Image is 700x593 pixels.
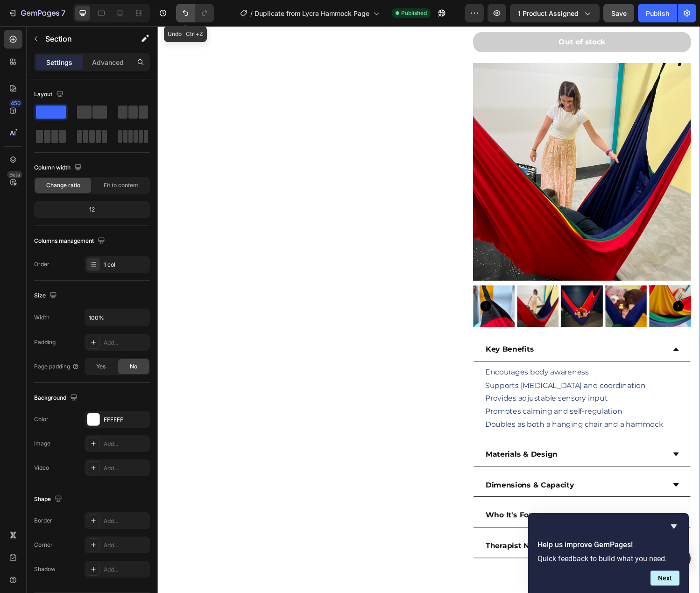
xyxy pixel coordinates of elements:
[104,440,148,448] div: Add...
[537,521,679,586] div: Help us improve GemPages!
[176,4,214,22] div: Undo/Redo
[104,416,148,424] div: FFFFFF
[250,8,253,18] span: /
[61,7,65,19] p: 7
[34,362,79,371] div: Page padding
[401,9,427,17] span: Published
[34,392,79,404] div: Background
[34,162,84,174] div: Column width
[92,57,124,67] p: Advanced
[532,284,544,295] button: Carousel Next Arrow
[326,557,551,567] p: Publish the page to see the content.
[339,391,538,405] p: Promotes calming and self-regulation
[36,203,148,216] div: 12
[34,464,49,472] div: Video
[34,289,59,302] div: Size
[130,362,137,371] span: No
[339,405,538,418] p: Doubles as both a hanging chair and a hammock
[339,438,413,446] strong: Materials & Design
[339,532,401,541] strong: Therapist Notes
[537,554,679,563] p: Quick feedback to build what you need.
[339,351,538,365] p: Encourages body awareness
[7,171,22,178] div: Beta
[326,6,551,27] button: Out of stock
[9,99,22,107] div: 450
[339,469,431,478] strong: Dimensions & Capacity
[646,8,669,18] div: Publish
[34,516,52,525] div: Border
[96,362,106,371] span: Yes
[104,339,148,347] div: Add...
[333,284,345,295] button: Carousel Back Arrow
[34,338,56,346] div: Padding
[34,415,49,424] div: Color
[34,235,107,247] div: Columns management
[45,33,122,44] p: Section
[611,9,627,17] span: Save
[46,181,80,190] span: Change ratio
[34,260,49,268] div: Order
[104,464,148,473] div: Add...
[34,565,56,573] div: Shadow
[104,565,148,574] div: Add...
[34,541,53,549] div: Corner
[339,365,538,378] p: Supports [MEDICAL_DATA] and coordination
[104,517,148,525] div: Add...
[255,8,369,18] span: Duplicate from Lycra Hammock Page
[339,501,387,509] strong: Who It's For
[651,571,679,586] button: Next question
[85,309,149,326] input: Auto
[510,4,600,22] button: 1 product assigned
[415,10,463,23] div: Out of stock
[34,88,65,101] div: Layout
[104,181,138,190] span: Fit to content
[603,4,634,22] button: Save
[668,521,679,532] button: Hide survey
[34,313,49,322] div: Width
[638,4,677,22] button: Publish
[339,329,389,338] strong: Key Benefits
[104,261,148,269] div: 1 col
[34,439,50,448] div: Image
[157,26,700,593] iframe: Design area
[104,541,148,550] div: Add...
[518,8,579,18] span: 1 product assigned
[339,378,538,391] p: Provides adjustable sensory input
[46,57,72,67] p: Settings
[4,4,70,22] button: 7
[34,493,64,506] div: Shape
[537,539,679,551] h2: Help us improve GemPages!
